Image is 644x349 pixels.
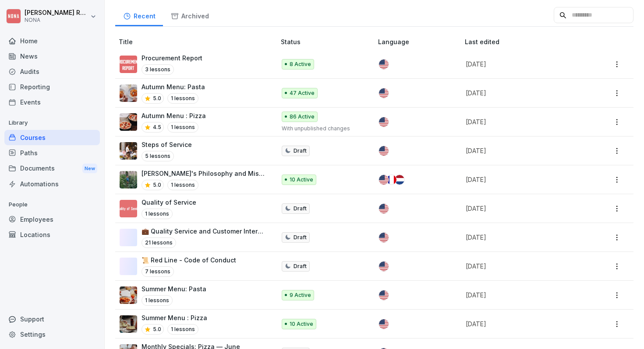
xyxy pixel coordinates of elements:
p: 1 lessons [142,209,173,219]
p: 3 lessons [142,64,174,75]
img: us.svg [379,59,389,69]
p: People [4,198,100,212]
p: [DATE] [466,319,580,328]
img: g03mw99o2jwb6tj6u9fgvrr5.png [120,84,137,102]
p: [PERSON_NAME]'s Philosophy and Mission [142,169,267,178]
a: Courses [4,130,100,145]
p: Summer Menu: Pasta [142,284,206,293]
p: [DATE] [466,262,580,271]
p: 10 Active [290,320,313,328]
img: vd9hf8v6tixg1rgmgu18qv0n.png [120,142,137,160]
p: 47 Active [290,89,315,97]
div: Documents [4,161,100,177]
p: Steps of Service [142,140,192,149]
p: [DATE] [466,88,580,98]
img: i75bwr3lke107x3pjivkuo40.png [120,286,137,304]
p: Autumn Menu: Pasta [142,82,205,91]
img: fr.svg [387,175,396,185]
p: 21 lessons [142,237,176,248]
p: [DATE] [466,204,580,213]
img: us.svg [379,262,389,271]
a: Recent [115,4,163,26]
p: [DATE] [466,59,580,69]
a: Paths [4,145,100,161]
p: [PERSON_NAME] Raemaekers [25,9,88,17]
p: 📜 Red Line - Code of Conduct [142,255,236,265]
p: [DATE] [466,233,580,242]
a: Home [4,33,100,49]
p: 86 Active [290,113,315,121]
img: us.svg [379,88,389,98]
p: Library [4,116,100,130]
p: 1 lessons [167,122,198,133]
a: Archived [163,4,216,26]
p: NONA [25,17,88,23]
p: 8 Active [290,60,311,68]
img: j62bydjegf2f324to4bu3bh0.png [120,56,137,73]
a: Events [4,94,100,110]
p: Autumn Menu : Pizza [142,111,206,120]
img: us.svg [379,290,389,300]
p: Title [119,37,277,46]
p: Draft [294,262,307,270]
p: [DATE] [466,175,580,184]
a: Automations [4,176,100,192]
p: Language [378,37,461,46]
p: 5.0 [153,181,161,189]
p: 5.0 [153,325,161,333]
p: Draft [294,147,307,155]
div: Support [4,311,100,327]
img: ep21c2igrbh2xhwygamc4fgx.png [120,200,137,217]
a: DocumentsNew [4,161,100,177]
p: 1 lessons [167,93,198,104]
img: us.svg [379,146,389,156]
p: Procurement Report [142,53,202,63]
a: Audits [4,64,100,79]
div: New [82,164,97,174]
img: nl.svg [395,175,404,185]
a: Settings [4,327,100,342]
p: [DATE] [466,117,580,126]
img: cktznsg10ahe3ln2ptfp89y3.png [120,171,137,188]
img: gigntzqtjbmfaqrmkhd4k4h3.png [120,113,137,131]
p: 💼 Quality Service and Customer Interaction [142,227,267,236]
img: us.svg [379,233,389,242]
img: us.svg [379,204,389,213]
img: l2vh19n2q7kz6s3t5892pad2.png [120,315,137,333]
p: Last edited [465,37,590,46]
p: Status [281,37,375,46]
p: Quality of Service [142,198,196,207]
p: [DATE] [466,290,580,300]
a: Reporting [4,79,100,94]
p: 5 lessons [142,151,174,161]
p: Summer Menu : Pizza [142,313,207,322]
p: 7 lessons [142,266,174,277]
p: 4.5 [153,123,161,131]
a: News [4,49,100,64]
img: us.svg [379,319,389,329]
p: 10 Active [290,176,313,184]
p: Draft [294,234,307,241]
p: 1 lessons [167,180,198,190]
img: us.svg [379,117,389,127]
a: Employees [4,212,100,227]
p: 9 Active [290,291,311,299]
a: Locations [4,227,100,242]
p: Draft [294,205,307,213]
p: 5.0 [153,94,161,102]
p: [DATE] [466,146,580,155]
p: With unpublished changes [282,125,364,133]
p: 1 lessons [142,295,173,306]
img: us.svg [379,175,389,185]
